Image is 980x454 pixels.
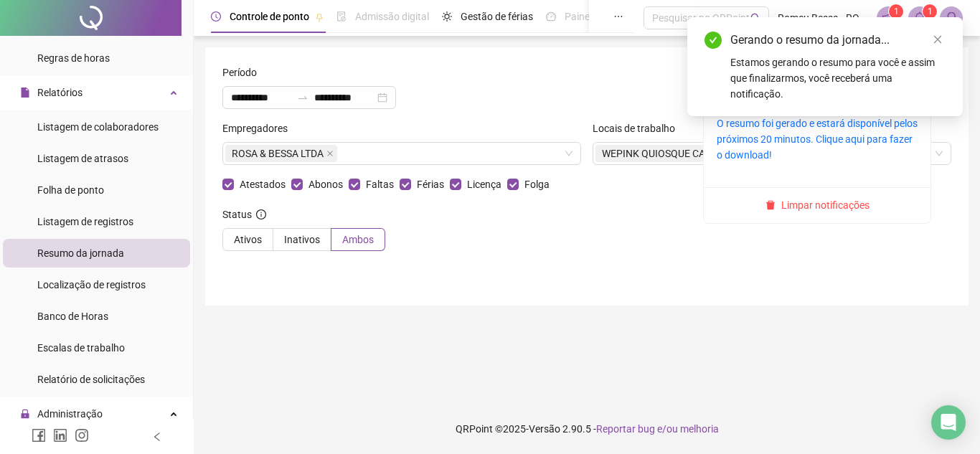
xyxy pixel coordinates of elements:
span: Controle de ponto [230,11,309,22]
div: Open Intercom Messenger [931,405,966,440]
span: instagram [75,428,89,443]
span: Listagem de registros [37,216,133,227]
span: Limpar notificações [781,197,870,213]
span: Faltas [360,176,400,192]
sup: 1 [889,4,903,19]
img: 94322 [941,7,962,29]
span: close [933,34,943,44]
span: pushpin [315,13,324,22]
span: ROSA & BESSA LTDA [232,146,324,161]
span: Banco de Horas [37,311,108,322]
span: linkedin [53,428,67,443]
span: left [152,432,162,442]
span: Resumo da jornada [37,247,124,259]
span: Versão [529,423,560,435]
label: Empregadores [222,120,297,136]
span: 1 [894,6,899,16]
span: search [750,13,761,24]
span: file [20,88,30,98]
span: Ativos [234,234,262,245]
span: Relatórios [37,87,83,98]
span: to [297,92,308,103]
span: Localização de registros [37,279,146,290]
a: Close [930,32,946,47]
span: Inativos [284,234,320,245]
span: Administração [37,408,103,420]
span: ROSA & BESSA LTDA [225,145,337,162]
span: file-done [336,11,347,22]
span: check-circle [705,32,722,49]
button: Limpar notificações [760,197,875,214]
span: Abonos [303,176,349,192]
span: ellipsis [613,11,623,22]
span: Regras de horas [37,52,110,64]
span: lock [20,409,30,419]
span: Ambos [342,234,374,245]
span: Listagem de colaboradores [37,121,159,133]
span: Escalas de trabalho [37,342,125,354]
span: Relatório de solicitações [37,374,145,385]
span: WEPINK QUIOSQUE CAMPO GRANDE [602,146,769,161]
sup: 1 [923,4,937,19]
a: O resumo foi gerado e estará disponível pelos próximos 20 minutos. Clique aqui para fazer o downl... [717,118,918,161]
span: notification [882,11,895,24]
span: Reportar bug e/ou melhoria [596,423,719,435]
label: Locais de trabalho [593,120,684,136]
span: dashboard [546,11,556,22]
span: Atestados [234,176,291,192]
span: delete [765,200,776,210]
span: Folga [519,176,555,192]
span: Folha de ponto [37,184,104,196]
span: sun [442,11,452,22]
span: 1 [928,6,933,16]
div: Estamos gerando o resumo para você e assim que finalizarmos, você receberá uma notificação. [730,55,946,102]
span: Gestão de férias [461,11,533,22]
span: Período [222,65,257,80]
span: Romeu Bessa - ROSA & BESSA LTDA [778,10,868,26]
span: Admissão digital [355,11,429,22]
span: swap-right [297,92,308,103]
span: facebook [32,428,46,443]
span: Licença [461,176,507,192]
span: WEPINK QUIOSQUE CAMPO GRANDE [595,145,783,162]
span: info-circle [256,209,266,219]
span: Listagem de atrasos [37,153,128,164]
span: clock-circle [211,11,221,22]
span: bell [913,11,926,24]
span: close [326,150,334,157]
span: Painel do DP [565,11,621,22]
footer: QRPoint © 2025 - 2.90.5 - [194,404,980,454]
span: Status [222,207,266,222]
div: Gerando o resumo da jornada... [730,32,946,49]
span: Férias [411,176,450,192]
